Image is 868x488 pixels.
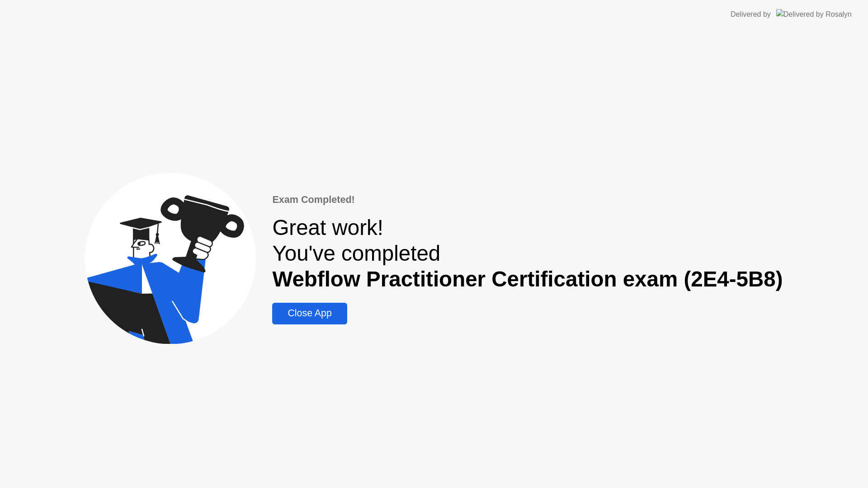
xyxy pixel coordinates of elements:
button: Close App [272,303,347,324]
img: Delivered by Rosalyn [776,9,852,19]
div: Delivered by [731,9,771,20]
div: Exam Completed! [272,192,783,207]
div: Great work! You've completed [272,215,783,292]
b: Webflow Practitioner Certification exam (2E4-5B8) [272,267,783,291]
div: Close App [275,308,344,319]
